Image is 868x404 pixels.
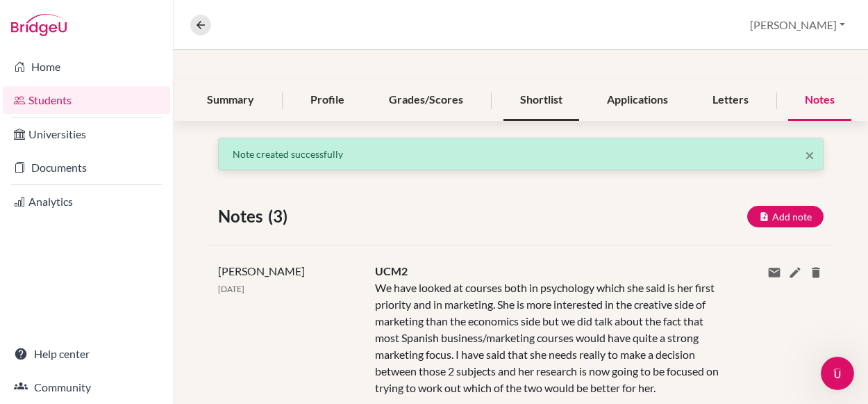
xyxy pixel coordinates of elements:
[375,264,408,277] span: UCM2
[3,53,170,81] a: Home
[696,80,765,121] div: Letters
[294,80,361,121] div: Profile
[3,188,170,216] a: Analytics
[218,284,244,294] span: [DATE]
[233,147,809,161] p: Note created successfully
[3,373,170,401] a: Community
[3,86,170,114] a: Students
[218,264,305,277] span: [PERSON_NAME]
[821,357,854,390] iframe: Intercom live chat
[805,145,815,165] span: ×
[268,204,293,229] span: (3)
[3,340,170,368] a: Help center
[190,80,271,121] div: Summary
[590,80,685,121] div: Applications
[788,80,851,121] div: Notes
[744,12,851,38] button: [PERSON_NAME]
[805,147,815,163] button: Close
[372,80,480,121] div: Grades/Scores
[218,204,268,229] span: Notes
[503,80,579,121] div: Shortlist
[3,154,170,181] a: Documents
[11,14,67,36] img: Bridge-U
[747,206,824,227] button: Add note
[3,120,170,148] a: Universities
